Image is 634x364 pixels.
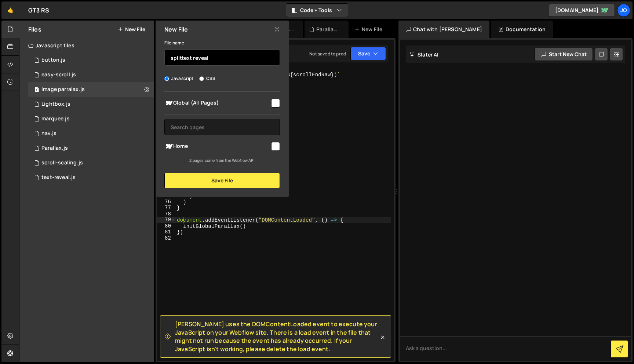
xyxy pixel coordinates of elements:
[28,112,154,126] div: 16836/46157.js
[41,130,57,137] div: nav.js
[41,160,83,166] div: scroll-scaling.js
[118,26,145,32] button: New File
[175,320,379,353] span: [PERSON_NAME] uses the DOMContentLoaded event to execute your JavaScript on your Webflow site. Th...
[309,51,346,57] div: Not saved to prod
[164,76,169,81] input: Javascript
[199,76,204,81] input: CSS
[157,229,176,235] div: 81
[164,173,280,188] button: Save File
[164,75,194,82] label: Javascript
[41,101,70,108] div: Lightbox.js
[41,174,76,181] div: text-reveal.js
[28,53,154,68] div: 16836/46035.js
[41,116,70,122] div: marquee.js
[189,158,255,163] small: 2 pages come from the Webflow API
[157,217,176,223] div: 79
[28,68,154,82] div: 16836/46052.js
[41,57,65,63] div: button.js
[164,39,184,47] label: File name
[28,141,154,156] div: 16836/46021.js
[28,25,41,33] h2: Files
[19,38,154,53] div: Javascript files
[164,119,280,135] input: Search pages
[350,47,386,60] button: Save
[286,4,348,17] button: Code + Tools
[41,72,76,78] div: easy-scroll.js
[409,51,439,58] h2: Slater AI
[157,223,176,229] div: 80
[41,86,85,93] div: image parralax.js
[28,82,154,97] div: 16836/46214.js
[164,50,280,66] input: Name
[316,26,340,33] div: Parallax.js
[157,211,176,217] div: 78
[164,99,270,108] span: Global (All Pages)
[41,145,68,152] div: Parallax.js
[354,26,385,33] div: New File
[28,156,154,170] div: 16836/46051.js
[199,75,215,82] label: CSS
[164,142,270,151] span: Home
[34,87,39,93] span: 1
[28,126,154,141] div: 16836/46154.js
[1,1,19,19] a: 🤙
[617,4,630,17] a: Jo
[491,21,553,38] div: Documentation
[28,97,154,112] div: 16836/46053.js
[157,205,176,211] div: 77
[535,48,593,61] button: Start new chat
[164,25,188,33] h2: New File
[398,21,489,38] div: Chat with [PERSON_NAME]
[28,6,49,15] div: GT3 RS
[28,170,154,185] div: 16836/46036.js
[549,4,615,17] a: [DOMAIN_NAME]
[157,235,176,241] div: 82
[157,199,176,205] div: 76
